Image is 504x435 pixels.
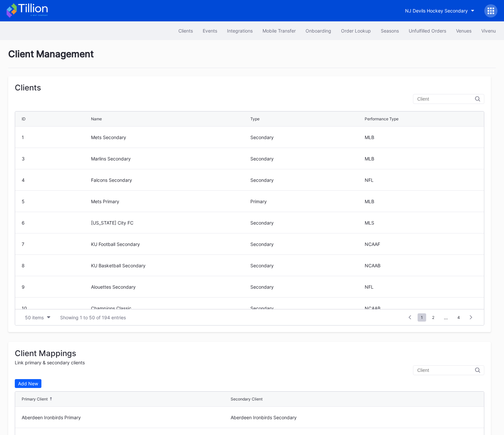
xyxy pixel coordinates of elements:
div: Seasons [381,28,399,34]
div: 7 [22,241,89,247]
div: 6 [22,220,89,226]
button: Vivenu [476,25,501,37]
div: Client Mappings [15,349,484,358]
div: Clients [15,83,484,92]
div: NCAAB [365,305,477,311]
div: Alouettes Secondary [91,284,249,290]
div: Integrations [227,28,253,34]
div: Type [250,116,260,121]
div: KU Football Secondary [91,241,249,247]
button: Onboarding [301,25,336,37]
span: 2 [429,313,438,322]
div: Add New [18,381,38,386]
div: Primary [250,199,363,204]
div: KU Basketball Secondary [91,263,249,268]
div: Onboarding [306,28,331,34]
div: MLS [365,220,477,226]
button: Clients [173,25,198,37]
button: Venues [451,25,476,37]
div: Aberdeen Ironbirds Secondary [231,415,438,420]
div: Performance Type [365,116,399,121]
div: 8 [22,263,89,268]
div: Secondary [250,241,363,247]
div: Secondary [250,305,363,311]
div: NCAAF [365,241,477,247]
div: Marlins Secondary [91,156,249,161]
span: 4 [454,313,463,322]
div: 4 [22,177,89,183]
div: MLB [365,134,477,140]
div: NFL [365,177,477,183]
div: 1 [22,134,89,140]
div: Champions Classic [91,305,249,311]
div: Client Management [8,48,496,68]
div: Order Lookup [341,28,371,34]
div: Secondary [250,220,363,226]
input: Client [417,368,475,373]
div: Mobile Transfer [263,28,296,34]
button: Events [198,25,222,37]
div: 3 [22,156,89,161]
div: 50 items [25,315,44,320]
button: NJ Devils Hockey Secondary [400,5,479,17]
input: Client [417,96,475,102]
div: Mets Primary [91,199,249,204]
div: 9 [22,284,89,290]
div: Secondary [250,134,363,140]
div: Name [91,116,102,121]
div: NCAAB [365,263,477,268]
button: Mobile Transfer [258,25,301,37]
div: Secondary [250,156,363,161]
div: Secondary [250,263,363,268]
div: Clients [178,28,193,34]
button: Add New [15,379,41,388]
div: Events [203,28,217,34]
div: Mets Secondary [91,134,249,140]
div: MLB [365,156,477,161]
div: [US_STATE] City FC [91,220,249,226]
div: Aberdeen Ironbirds Primary [22,415,229,420]
div: Vivenu [481,28,496,34]
div: Secondary Client [231,397,263,401]
div: NFL [365,284,477,290]
button: Order Lookup [336,25,376,37]
div: ... [439,315,453,320]
div: Secondary [250,177,363,183]
div: Venues [456,28,471,34]
button: 50 items [22,313,54,322]
div: Link primary & secondary clients [15,360,484,365]
button: Seasons [376,25,404,37]
div: Primary Client [22,397,48,401]
div: NJ Devils Hockey Secondary [405,8,468,13]
div: Secondary [250,284,363,290]
button: Integrations [222,25,258,37]
div: 5 [22,199,89,204]
div: Unfulfilled Orders [409,28,446,34]
div: Falcons Secondary [91,177,249,183]
button: Unfulfilled Orders [404,25,451,37]
div: MLB [365,199,477,204]
div: ID [22,116,26,121]
div: Showing 1 to 50 of 194 entries [60,315,126,320]
div: 10 [22,305,89,311]
span: 1 [418,313,426,322]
